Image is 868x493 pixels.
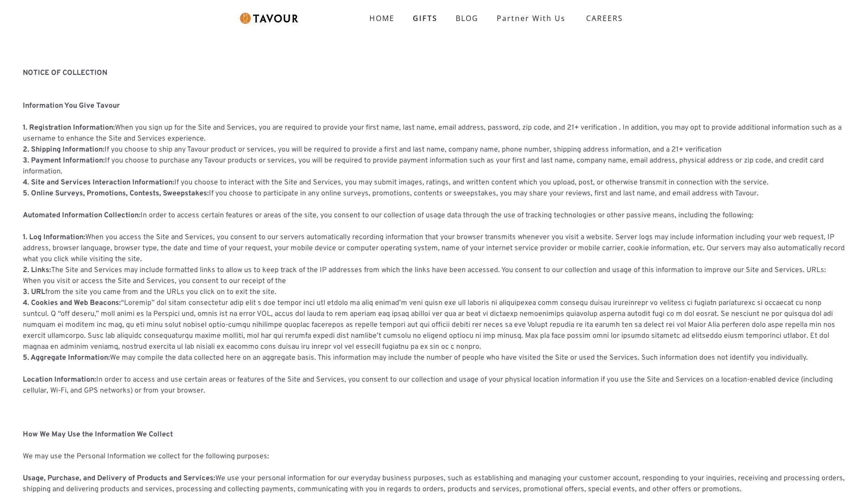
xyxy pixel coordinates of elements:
a: HOME [360,9,404,27]
strong: 2. Links: [23,266,51,275]
strong: Location Information: [23,375,96,384]
strong: Usage, Purchase, and Delivery of Products and Services: [23,474,215,483]
strong: NOTICE OF COLLECTION ‍ [23,68,107,78]
strong: 3. Payment Information: [23,156,105,165]
strong: Automated Information Collection: [23,211,140,220]
strong: HOME [369,13,395,23]
a: CAREERS [575,5,630,31]
strong: 5. Aggregate Information: [23,353,110,362]
strong: Information You Give Tavour ‍ [23,101,120,110]
a: GIFTS [404,9,447,27]
strong: 1. Log Information: [23,233,85,242]
a: partner with us [488,9,575,27]
strong: 5. Online Surveys, Promotions, Contests, Sweepstakes: [23,189,209,198]
a: BLOG [447,9,488,27]
strong: CAREERS [586,9,623,27]
strong: 1. Registration Information: [23,123,115,132]
strong: 2. Shipping Information: [23,145,104,154]
strong: 4. Cookies and Web Beacons: [23,299,121,308]
strong: 3. URL [23,288,45,297]
strong: How We May Use the Information We Collect [23,430,173,439]
strong: 4. Site and Services Interaction Information: [23,178,174,187]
